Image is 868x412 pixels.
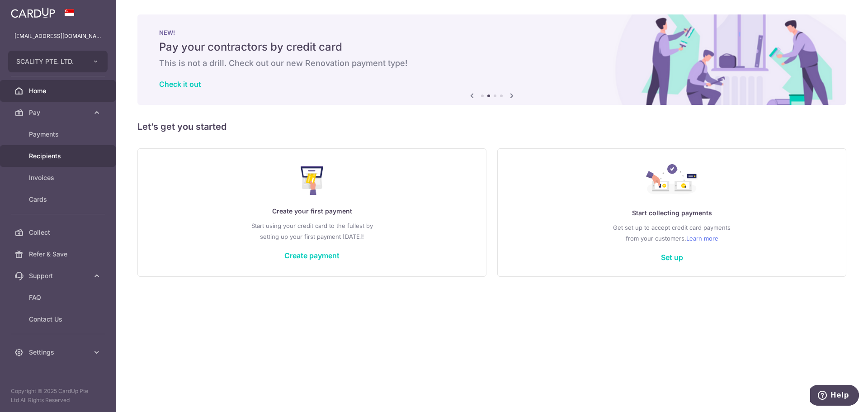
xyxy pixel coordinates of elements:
span: Refer & Save [29,250,89,259]
h5: Let’s get you started [137,119,846,134]
iframe: Opens a widget where you can find more information [810,385,859,407]
p: Get set up to accept credit card payments from your customers. [516,222,828,244]
p: [EMAIL_ADDRESS][DOMAIN_NAME] [14,32,101,41]
span: Support [29,271,89,280]
p: Start using your credit card to the fullest by setting up your first payment [DATE]! [156,220,468,242]
span: Invoices [29,173,89,182]
a: Learn more [686,233,718,244]
img: CardUp [11,7,55,18]
h5: Pay your contractors by credit card [159,40,825,54]
a: Check it out [159,80,201,89]
p: Start collecting payments [516,208,828,218]
span: Cards [29,195,89,204]
span: Help [20,6,39,14]
img: Collect Payment [646,164,698,197]
span: Collect [29,228,89,237]
img: Renovation banner [137,14,846,105]
span: Home [29,86,89,95]
span: FAQ [29,293,89,302]
a: Set up [661,253,683,262]
p: Create your first payment [156,206,468,217]
span: SCALITY PTE. LTD. [16,57,83,66]
span: Recipients [29,152,89,161]
span: Pay [29,108,89,117]
span: Settings [29,348,89,357]
p: NEW! [159,29,825,36]
img: Make Payment [301,166,324,195]
button: SCALITY PTE. LTD. [8,51,108,72]
h6: This is not a drill. Check out our new Renovation payment type! [159,58,825,69]
span: Payments [29,130,89,139]
a: Create payment [284,251,340,260]
span: Contact Us [29,315,89,324]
